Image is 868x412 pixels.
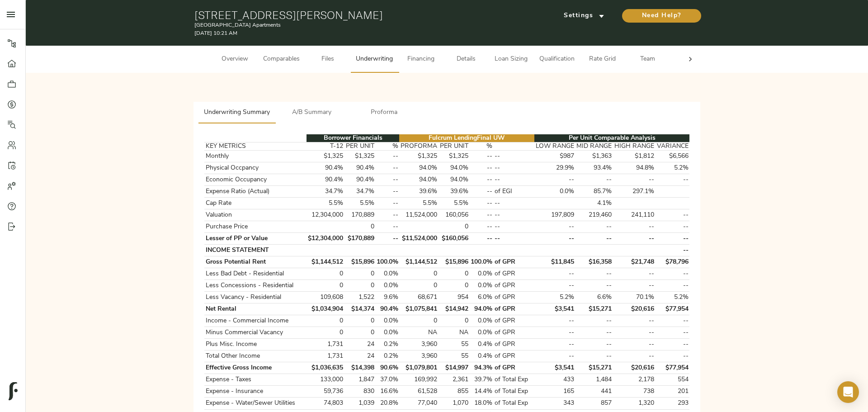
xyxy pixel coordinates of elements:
[613,362,656,374] td: $20,616
[204,198,307,209] td: Cap Rate
[344,398,375,409] td: 1,039
[204,221,307,233] td: Purchase Price
[576,233,613,245] td: --
[399,327,438,339] td: NA
[204,327,307,339] td: Minus Commercial Vacancy
[655,174,689,186] td: --
[576,151,613,162] td: $1,363
[439,186,469,198] td: 39.6%
[194,21,531,29] p: [GEOGRAPHIC_DATA] Apartments
[399,162,438,174] td: 94.0%
[399,350,438,362] td: 3,960
[439,162,469,174] td: 94.0%
[399,186,438,198] td: 39.6%
[375,315,399,327] td: 0.0%
[344,256,375,268] td: $15,896
[469,386,493,398] td: 14.4%
[194,9,531,21] h1: [STREET_ADDRESS][PERSON_NAME]
[375,327,399,339] td: 0.0%
[534,315,576,327] td: --
[204,362,307,374] td: Effective Gross Income
[204,374,307,386] td: Expense - Taxes
[494,233,535,245] td: --
[375,280,399,292] td: 0.0%
[344,303,375,315] td: $14,374
[344,209,375,221] td: 170,889
[375,374,399,386] td: 37.0%
[576,162,613,174] td: 93.4%
[469,315,493,327] td: 0.0%
[439,350,469,362] td: 55
[655,162,689,174] td: 5.2%
[631,10,692,22] span: Need Help?
[204,386,307,398] td: Expense - Insurance
[399,233,438,245] td: $11,524,000
[204,209,307,221] td: Valuation
[534,398,576,409] td: 343
[539,54,575,65] span: Qualification
[576,398,613,409] td: 857
[676,54,710,65] span: Admin
[344,142,375,151] th: PER UNIT
[344,386,375,398] td: 830
[263,54,300,65] span: Comparables
[534,134,689,142] th: Per Unit Comparable Analysis
[576,292,613,303] td: 6.6%
[344,174,375,186] td: 90.4%
[576,256,613,268] td: $16,358
[204,350,307,362] td: Total Other Income
[576,327,613,339] td: --
[576,374,613,386] td: 1,484
[375,209,399,221] td: --
[576,350,613,362] td: --
[655,151,689,162] td: $6,566
[404,54,438,65] span: Financing
[494,256,535,268] td: of GPR
[307,386,344,398] td: 59,736
[494,151,535,162] td: --
[439,339,469,350] td: 55
[655,386,689,398] td: 201
[439,256,469,268] td: $15,896
[494,386,535,398] td: of Total Exp
[439,174,469,186] td: 94.0%
[353,107,415,118] span: Proforma
[204,174,307,186] td: Economic Occupancy
[307,162,344,174] td: 90.4%
[534,256,576,268] td: $11,845
[344,315,375,327] td: 0
[534,386,576,398] td: 165
[494,292,535,303] td: of GPR
[613,256,656,268] td: $21,748
[344,186,375,198] td: 34.7%
[204,256,307,268] td: Gross Potential Rent
[439,303,469,315] td: $14,942
[613,327,656,339] td: --
[559,10,609,22] span: Settings
[469,186,493,198] td: --
[655,280,689,292] td: --
[613,186,656,198] td: 297.1%
[439,292,469,303] td: 954
[449,54,483,65] span: Details
[204,339,307,350] td: Plus Misc. Income
[469,374,493,386] td: 39.7%
[494,362,535,374] td: of GPR
[494,54,528,65] span: Loan Sizing
[655,350,689,362] td: --
[344,350,375,362] td: 24
[613,142,656,151] th: HIGH RANGE
[469,327,493,339] td: 0.0%
[550,9,618,23] button: Settings
[204,151,307,162] td: Monthly
[613,398,656,409] td: 1,320
[613,268,656,280] td: --
[307,209,344,221] td: 12,304,000
[375,398,399,409] td: 20.8%
[439,315,469,327] td: 0
[439,327,469,339] td: NA
[494,198,535,209] td: --
[655,303,689,315] td: $77,954
[375,233,399,245] td: --
[307,398,344,409] td: 74,803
